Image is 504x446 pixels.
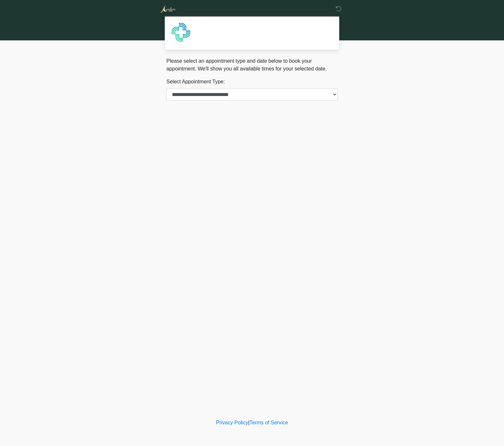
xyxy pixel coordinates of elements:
a: Privacy Policy [216,420,248,425]
p: Please select an appointment type and date below to book your appointment. We'll show you all ava... [166,57,338,73]
label: Select Appointment Type: [166,78,225,86]
img: Aurelion Med Spa Logo [160,5,176,13]
a: | [248,420,249,425]
img: Agent Avatar [171,23,191,42]
a: Terms of Service [249,420,288,425]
